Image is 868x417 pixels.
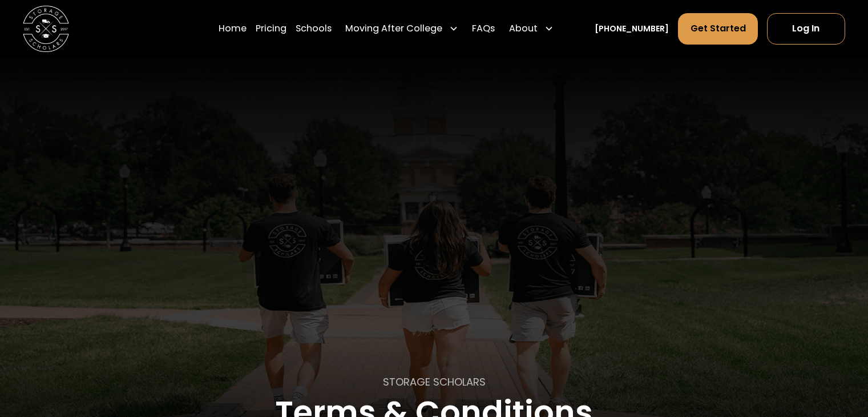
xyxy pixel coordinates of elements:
[767,13,845,44] a: Log In
[383,374,486,390] p: STORAGE SCHOLARS
[23,6,69,52] img: Storage Scholars main logo
[296,13,332,45] a: Schools
[595,23,669,35] a: [PHONE_NUMBER]
[678,13,757,44] a: Get Started
[219,13,247,45] a: Home
[256,13,286,45] a: Pricing
[345,22,442,35] div: Moving After College
[509,22,538,35] div: About
[472,13,495,45] a: FAQs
